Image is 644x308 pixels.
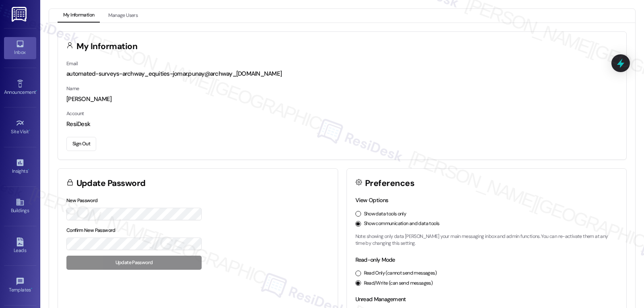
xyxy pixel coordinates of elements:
[365,179,414,188] h3: Preferences
[4,195,36,217] a: Buildings
[66,137,96,151] button: Sign Out
[4,37,36,59] a: Inbox
[76,42,138,51] h3: My Information
[364,270,437,277] label: Read Only (cannot send messages)
[58,9,100,23] button: My Information
[66,60,78,67] label: Email
[364,220,440,227] label: Show communication and data tools
[355,233,618,247] p: Note: showing only data [PERSON_NAME] your main messaging inbox and admin functions. You can re-a...
[66,110,84,117] label: Account
[66,70,618,78] div: automated-surveys-archway_equities-jomar.punay@archway_[DOMAIN_NAME]
[4,116,36,138] a: Site Visit •
[364,280,433,287] label: Read/Write (can send messages)
[4,235,36,257] a: Leads
[103,9,143,23] button: Manage Users
[364,211,407,218] label: Show data tools only
[4,275,36,296] a: Templates •
[4,156,36,178] a: Insights •
[355,256,395,263] label: Read-only Mode
[66,95,618,103] div: [PERSON_NAME]
[66,197,98,204] label: New Password
[36,88,37,94] span: •
[29,128,30,133] span: •
[12,7,28,22] img: ResiDesk Logo
[31,286,32,291] span: •
[66,120,618,128] div: ResiDesk
[355,296,406,303] label: Unread Management
[66,85,79,92] label: Name
[66,227,116,234] label: Confirm New Password
[28,167,29,173] span: •
[355,196,388,204] label: View Options
[76,179,146,188] h3: Update Password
